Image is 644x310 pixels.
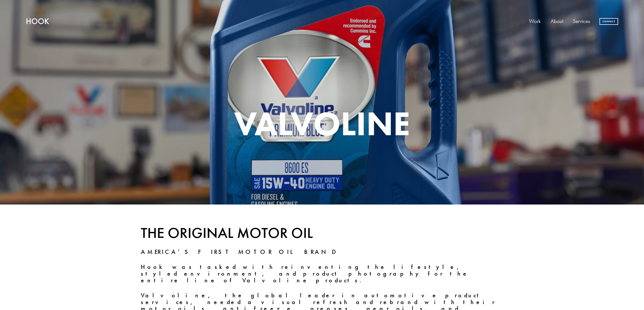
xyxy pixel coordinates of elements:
a: HOOK [26,16,49,26]
h4: Hook was tasked with reinventing the lifestyle, styled environment, and product photography for t... [141,264,503,284]
a: Contact [599,18,618,25]
h2: THE ORIGINAL MOTOR OIL [141,226,503,240]
h4: AMERICA’S FIRST MOTOR OIL BRAND [141,249,503,255]
strong: VALVOLINE [234,103,410,144]
a: About [551,16,563,27]
a: Work [529,16,541,27]
a: Services [573,16,590,27]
